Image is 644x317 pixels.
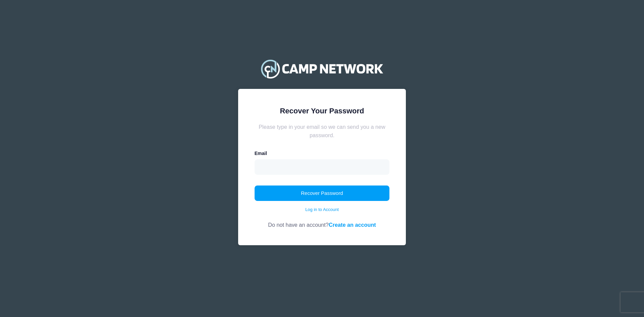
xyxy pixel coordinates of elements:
[255,186,390,201] button: Recover Password
[258,55,386,82] img: Camp Network
[255,105,390,116] div: Recover Your Password
[305,206,339,213] a: Log in to Account
[329,222,376,228] a: Create an account
[255,123,390,139] div: Please type in your email so we can send you a new password.
[255,150,267,157] label: Email
[255,213,390,229] div: Do not have an account?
